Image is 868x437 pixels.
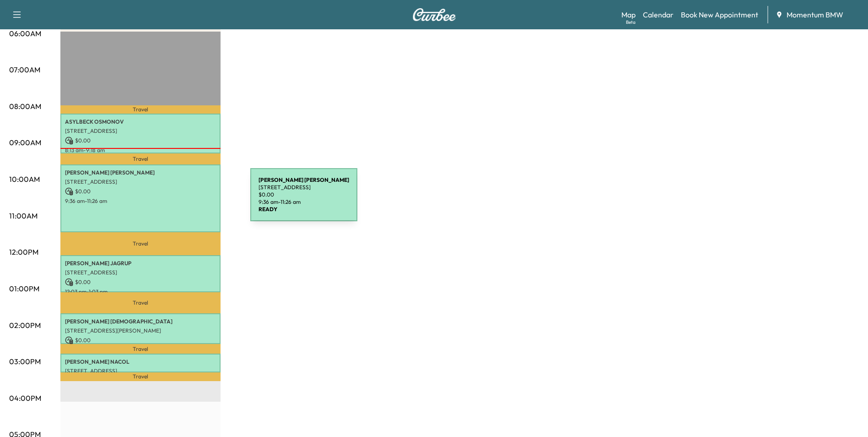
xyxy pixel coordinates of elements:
p: 04:00PM [9,393,41,404]
p: [PERSON_NAME] [DEMOGRAPHIC_DATA] [65,318,216,325]
p: 07:00AM [9,64,40,75]
p: [STREET_ADDRESS][PERSON_NAME] [65,327,216,334]
p: [PERSON_NAME] JAGRUP [65,260,216,267]
p: 03:00PM [9,356,41,367]
span: Momentum BMW [787,9,843,20]
p: 11:00AM [9,210,38,221]
p: ASYLBECK OSMONOV [65,118,216,126]
p: [STREET_ADDRESS] [65,127,216,135]
p: 06:00AM [9,28,41,39]
p: [STREET_ADDRESS] [65,178,216,186]
p: [PERSON_NAME] [PERSON_NAME] [65,169,216,176]
p: Travel [60,153,221,164]
p: 09:00AM [9,137,41,148]
img: Curbee Logo [412,8,456,21]
p: $ 0.00 [65,278,216,286]
p: Travel [60,105,221,113]
p: Travel [60,344,221,354]
a: Calendar [643,9,674,20]
p: $ 0.00 [65,187,216,196]
p: 08:00AM [9,101,41,112]
p: [STREET_ADDRESS] [65,367,216,375]
p: Travel [60,292,221,313]
p: 12:00PM [9,246,38,257]
p: 01:00PM [9,283,39,294]
p: 8:13 am - 9:18 am [65,147,216,154]
p: 9:36 am - 11:26 am [65,197,216,205]
p: $ 0.00 [65,336,216,344]
p: 10:00AM [9,174,40,185]
p: $ 0.00 [65,137,216,145]
p: [PERSON_NAME] NACOL [65,358,216,366]
a: Book New Appointment [681,9,758,20]
p: 12:03 pm - 1:03 pm [65,288,216,295]
p: Travel [60,232,221,255]
p: Travel [60,372,221,381]
a: MapBeta [621,9,636,20]
p: 02:00PM [9,320,41,331]
div: Beta [626,19,636,26]
p: [STREET_ADDRESS] [65,269,216,276]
